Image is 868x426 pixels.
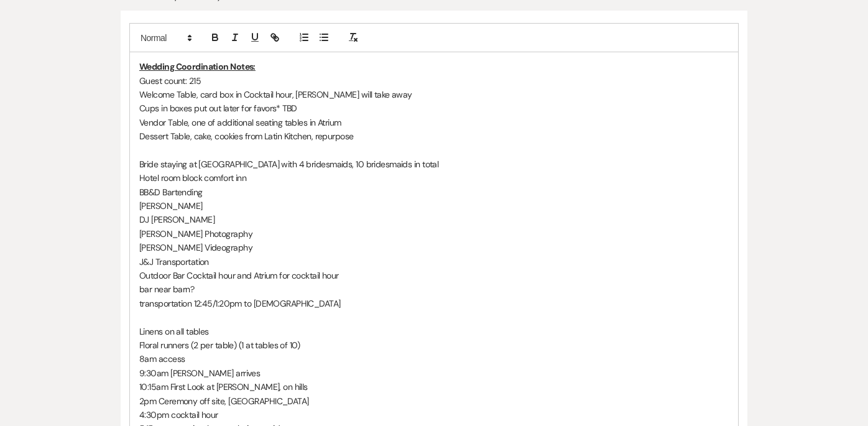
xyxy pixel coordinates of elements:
[139,241,729,254] p: [PERSON_NAME] Videography
[139,227,729,241] p: [PERSON_NAME] Photography
[139,157,729,171] p: Bride staying at [GEOGRAPHIC_DATA] with 4 bridesmaids, 10 bridesmaids in total
[139,88,729,101] p: Welcome Table, card box in Cocktail hour, [PERSON_NAME] will take away
[139,269,729,282] p: Outdoor Bar Cocktail hour and Atrium for cocktail hour
[139,255,729,269] p: J&J Transportation
[139,185,729,199] p: BB&D Bartending
[139,325,729,338] p: Linens on all tables
[139,101,729,115] p: Cups in boxes put out later for favors* TBD
[139,282,729,296] p: bar near barn?
[139,116,729,129] p: Vendor Table, one of additional seating tables in Atrium
[139,366,729,380] p: 9:30am [PERSON_NAME] arrives
[139,61,256,72] u: Wedding Coordination Notes:
[139,297,729,310] p: transportation 12:45/1:20pm to [DEMOGRAPHIC_DATA]
[139,380,729,394] p: 10:15am First Look at [PERSON_NAME], on hills
[139,129,729,143] p: Dessert Table, cake, cookies from Latin Kitchen, repurpose
[139,352,729,366] p: 8am access
[139,74,729,88] p: Guest count: 215
[139,394,729,408] p: 2pm Ceremony off site, [GEOGRAPHIC_DATA]
[139,338,729,352] p: Floral runners (2 per table) (1 at tables of 10)
[139,199,729,213] p: [PERSON_NAME]
[139,213,729,226] p: DJ [PERSON_NAME]
[139,408,729,422] p: 4:30pm cocktail hour
[139,171,729,185] p: Hotel room block comfort inn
